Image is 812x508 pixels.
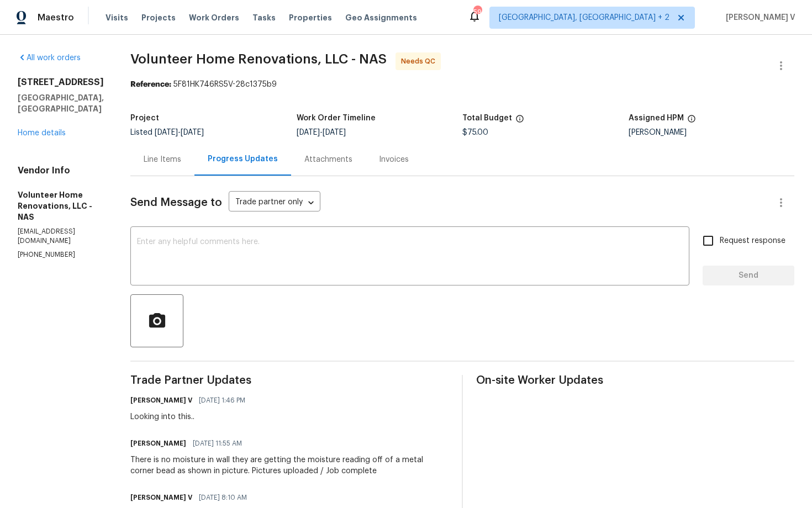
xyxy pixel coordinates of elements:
span: Properties [289,12,332,23]
h6: [PERSON_NAME] V [130,492,192,503]
p: [EMAIL_ADDRESS][DOMAIN_NAME] [18,227,104,246]
span: [DATE] 11:55 AM [193,438,242,449]
span: [PERSON_NAME] V [721,12,795,23]
h5: Total Budget [462,114,512,122]
span: [DATE] [181,129,204,136]
div: 5F81HK746RS5V-28c1375b9 [130,79,794,90]
div: There is no moisture in wall they are getting the moisture reading off of a metal corner bead as ... [130,454,449,477]
span: Maestro [38,12,74,23]
span: [GEOGRAPHIC_DATA], [GEOGRAPHIC_DATA] + 2 [499,12,669,23]
span: Send Message to [130,197,222,208]
h2: [STREET_ADDRESS] [18,77,104,88]
span: The hpm assigned to this work order. [687,114,696,129]
h5: Work Order Timeline [297,114,376,122]
h6: [PERSON_NAME] [130,438,186,449]
h5: [GEOGRAPHIC_DATA], [GEOGRAPHIC_DATA] [18,92,104,114]
span: [DATE] [297,129,320,136]
span: [DATE] 1:46 PM [199,395,245,406]
span: $75.00 [462,129,488,136]
a: Home details [18,129,66,137]
span: - [155,129,204,136]
span: [DATE] [323,129,346,136]
div: Attachments [304,154,352,165]
span: On-site Worker Updates [476,375,794,386]
span: Listed [130,129,204,136]
span: The total cost of line items that have been proposed by Opendoor. This sum includes line items th... [515,114,524,129]
span: Trade Partner Updates [130,375,449,386]
h5: Volunteer Home Renovations, LLC - NAS [18,189,104,223]
div: Invoices [379,154,409,165]
div: Line Items [144,154,181,165]
span: Visits [106,12,128,23]
h5: Project [130,114,159,122]
span: Needs QC [401,56,440,67]
div: Looking into this.. [130,411,252,422]
span: Tasks [252,14,276,22]
div: Progress Updates [208,154,278,165]
div: 59 [473,7,481,18]
b: Reference: [130,81,171,88]
span: Geo Assignments [345,12,417,23]
span: [DATE] [155,129,178,136]
span: - [297,129,346,136]
span: Projects [141,12,176,23]
span: Volunteer Home Renovations, LLC - NAS [130,52,387,66]
h5: Assigned HPM [629,114,684,122]
div: [PERSON_NAME] [629,129,795,136]
span: Work Orders [189,12,239,23]
h4: Vendor Info [18,165,104,176]
a: All work orders [18,54,81,62]
span: [DATE] 8:10 AM [199,492,247,503]
p: [PHONE_NUMBER] [18,250,104,260]
div: Trade partner only [229,194,320,212]
span: Request response [720,235,785,247]
h6: [PERSON_NAME] V [130,395,192,406]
